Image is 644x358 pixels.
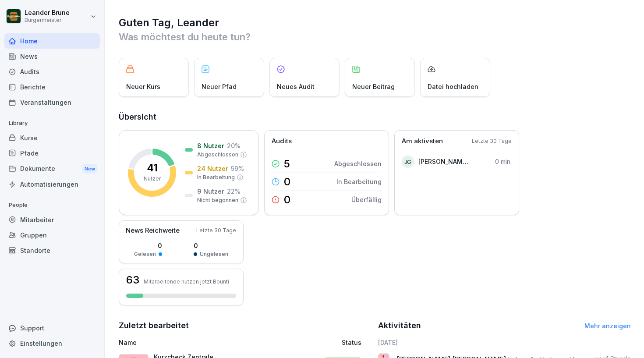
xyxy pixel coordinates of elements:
[126,82,160,91] p: Neuer Kurs
[428,82,478,91] p: Datei hochladen
[4,33,100,49] a: Home
[197,174,235,181] p: In Bearbeitung
[4,49,100,64] a: News
[378,338,631,347] h6: [DATE]
[418,157,469,166] p: [PERSON_NAME] [PERSON_NAME]
[4,227,100,243] a: Gruppen
[197,141,224,150] p: 8 Nutzer
[231,164,244,173] p: 59 %
[4,95,100,110] a: Veranstaltungen
[126,275,139,285] h3: 63
[4,336,100,351] a: Einstellungen
[4,177,100,192] a: Automatisierungen
[284,159,290,169] p: 5
[4,198,100,212] p: People
[495,157,512,166] p: 0 min.
[196,227,236,234] p: Letzte 30 Tage
[334,159,382,168] p: Abgeschlossen
[197,164,228,173] p: 24 Nutzer
[584,322,631,330] a: Mehr anzeigen
[202,82,237,91] p: Neuer Pfad
[147,163,158,173] p: 41
[119,338,273,347] p: Name
[402,136,443,146] p: Am aktivsten
[197,151,238,159] p: Abgeschlossen
[227,187,241,196] p: 22 %
[82,164,97,174] div: New
[277,82,315,91] p: Neues Audit
[134,241,162,250] p: 0
[284,195,290,205] p: 0
[4,64,100,79] a: Audits
[4,116,100,130] p: Library
[25,17,70,23] p: Burgermeister
[119,319,372,332] h2: Zuletzt bearbeitet
[4,130,100,145] a: Kurse
[402,156,414,168] div: JG
[4,320,100,336] div: Support
[4,79,100,95] a: Berichte
[352,82,395,91] p: Neuer Beitrag
[4,243,100,258] a: Standorte
[197,187,224,196] p: 9 Nutzer
[119,30,631,44] p: Was möchtest du heute tun?
[351,195,382,204] p: Überfällig
[134,250,156,258] p: Gelesen
[227,141,241,150] p: 20 %
[4,145,100,161] a: Pfade
[284,177,290,187] p: 0
[272,136,292,146] p: Audits
[194,241,228,250] p: 0
[4,212,100,227] a: Mitarbeiter
[119,111,631,123] h2: Übersicht
[144,278,229,285] p: Mitarbeitende nutzen jetzt Bounti
[126,226,180,236] p: News Reichweite
[4,161,100,177] div: Dokumente
[25,9,70,17] p: Leander Brune
[200,250,228,258] p: Ungelesen
[378,319,421,332] h2: Aktivitäten
[472,137,512,145] p: Letzte 30 Tage
[4,161,100,177] a: DokumenteNew
[197,196,238,204] p: Nicht begonnen
[144,175,161,183] p: Nutzer
[336,177,382,186] p: In Bearbeitung
[119,16,631,30] h1: Guten Tag, Leander
[342,338,361,347] p: Status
